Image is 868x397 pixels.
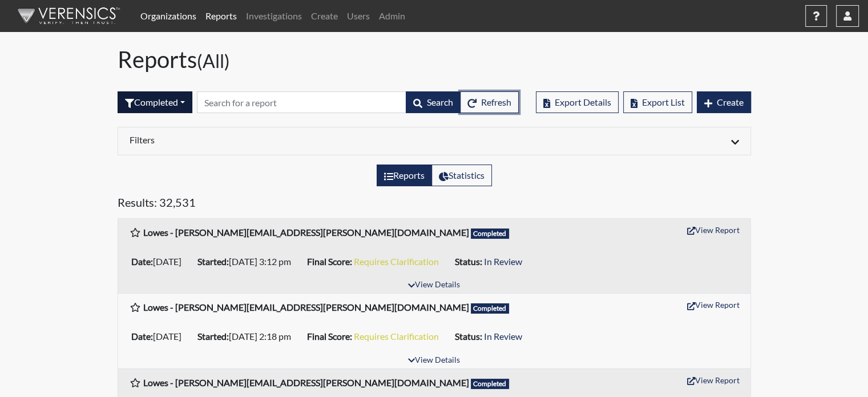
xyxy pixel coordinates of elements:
[717,97,744,107] span: Create
[143,302,469,312] b: Lowes - [PERSON_NAME][EMAIL_ADDRESS][PERSON_NAME][DOMAIN_NAME]
[197,256,229,267] b: Started:
[197,331,229,342] b: Started:
[143,227,469,238] b: Lowes - [PERSON_NAME][EMAIL_ADDRESS][PERSON_NAME][DOMAIN_NAME]
[403,278,465,293] button: View Details
[130,134,426,145] h6: Filters
[193,327,302,346] li: [DATE] 2:18 pm
[682,221,745,239] button: View Report
[241,5,306,27] a: Investigations
[471,379,510,389] span: Completed
[127,327,193,346] li: [DATE]
[118,91,192,113] div: Filter by interview status
[481,97,511,107] span: Refresh
[197,91,406,113] input: Search by Registration ID, Interview Number, or Investigation Name.
[342,5,374,27] a: Users
[127,252,193,271] li: [DATE]
[555,97,611,107] span: Export Details
[471,303,510,314] span: Completed
[431,165,492,186] label: View statistics about completed interviews
[131,256,153,267] b: Date:
[118,46,751,73] h1: Reports
[697,91,751,113] button: Create
[354,331,439,342] span: Requires Clarification
[307,331,352,342] b: Final Score:
[484,256,522,267] span: In Review
[307,256,352,267] b: Final Score:
[136,5,201,27] a: Organizations
[406,91,461,113] button: Search
[374,5,410,27] a: Admin
[455,331,482,342] b: Status:
[460,91,519,113] button: Refresh
[121,134,748,148] div: Click to expand/collapse filters
[682,296,745,314] button: View Report
[197,50,230,72] small: (All)
[484,331,522,342] span: In Review
[427,97,453,107] span: Search
[354,256,439,267] span: Requires Clarification
[682,371,745,389] button: View Report
[118,195,751,214] h5: Results: 32,531
[306,5,342,27] a: Create
[201,5,241,27] a: Reports
[471,228,510,239] span: Completed
[642,97,685,107] span: Export List
[403,353,465,368] button: View Details
[377,165,432,186] label: View the list of reports
[455,256,482,267] b: Status:
[623,91,692,113] button: Export List
[193,252,302,271] li: [DATE] 3:12 pm
[131,331,153,342] b: Date:
[536,91,619,113] button: Export Details
[143,377,469,388] b: Lowes - [PERSON_NAME][EMAIL_ADDRESS][PERSON_NAME][DOMAIN_NAME]
[118,91,192,113] button: Completed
